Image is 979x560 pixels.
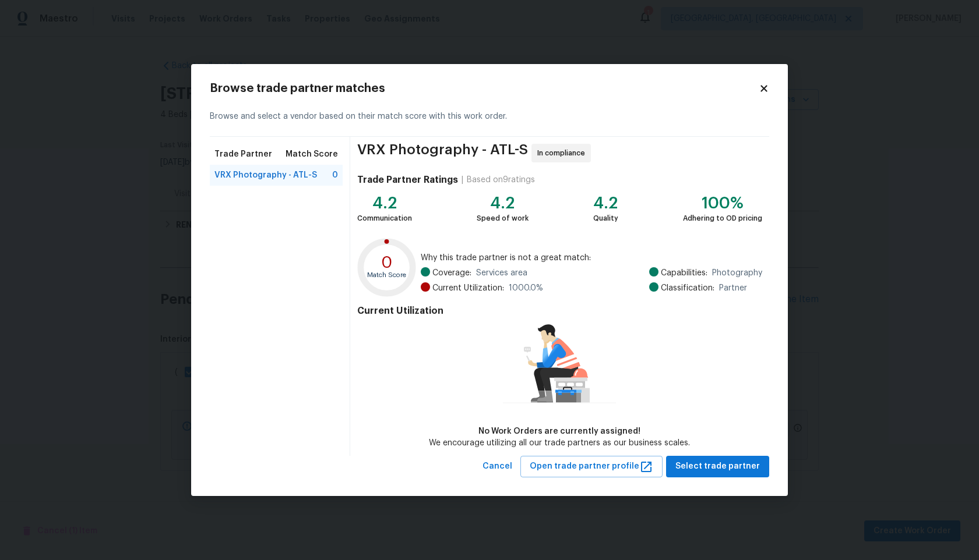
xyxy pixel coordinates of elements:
[666,456,769,477] button: Select trade partner
[661,267,707,279] span: Capabilities:
[357,305,762,317] h4: Current Utilization
[675,459,760,474] span: Select trade partner
[661,282,714,294] span: Classification:
[214,148,272,160] span: Trade Partner
[593,212,618,224] div: Quality
[432,267,471,279] span: Coverage:
[530,459,653,474] span: Open trade partner profile
[429,437,690,449] div: We encourage utilizing all our trade partners as our business scales.
[712,267,762,279] span: Photography
[476,267,527,279] span: Services area
[537,147,590,159] span: In compliance
[332,169,338,181] span: 0
[683,197,762,209] div: 100%
[210,97,769,137] div: Browse and select a vendor based on their match score with this work order.
[593,197,618,209] div: 4.2
[483,459,512,474] span: Cancel
[432,282,504,294] span: Current Utilization:
[381,254,393,271] text: 0
[509,282,543,294] span: 1000.0 %
[429,426,690,437] div: No Work Orders are currently assigned!
[520,456,663,477] button: Open trade partner profile
[286,148,338,160] span: Match Score
[357,212,412,224] div: Communication
[683,212,762,224] div: Adhering to OD pricing
[478,456,517,477] button: Cancel
[477,212,529,224] div: Speed of work
[421,252,762,264] span: Why this trade partner is not a great match:
[467,174,535,186] div: Based on 9 ratings
[357,144,528,162] span: VRX Photography - ATL-S
[357,174,458,186] h4: Trade Partner Ratings
[367,272,406,279] text: Match Score
[719,282,747,294] span: Partner
[214,169,317,181] span: VRX Photography - ATL-S
[477,197,529,209] div: 4.2
[458,174,467,186] div: |
[357,197,412,209] div: 4.2
[210,83,759,94] h2: Browse trade partner matches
